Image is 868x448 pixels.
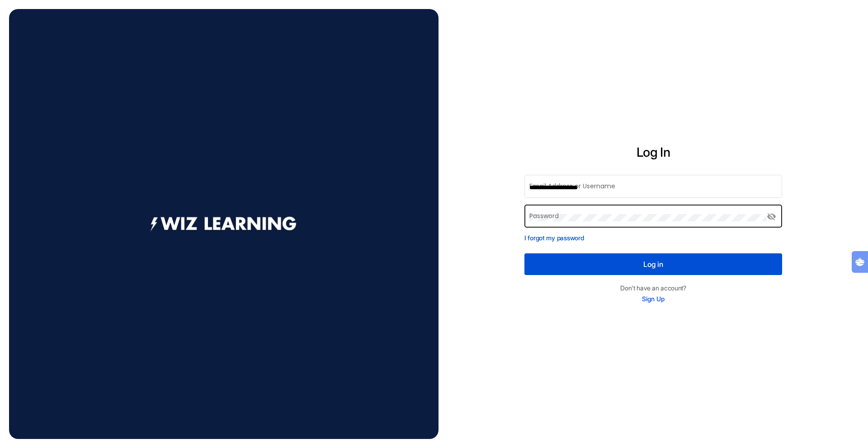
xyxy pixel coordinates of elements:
[524,144,782,160] h2: Log In
[148,212,300,237] img: footer logo
[620,283,686,293] p: Don't have an account?
[524,233,782,243] p: I forgot my password
[767,211,778,222] mat-icon: visibility_off
[642,295,665,303] a: Sign Up
[524,253,782,275] button: Log in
